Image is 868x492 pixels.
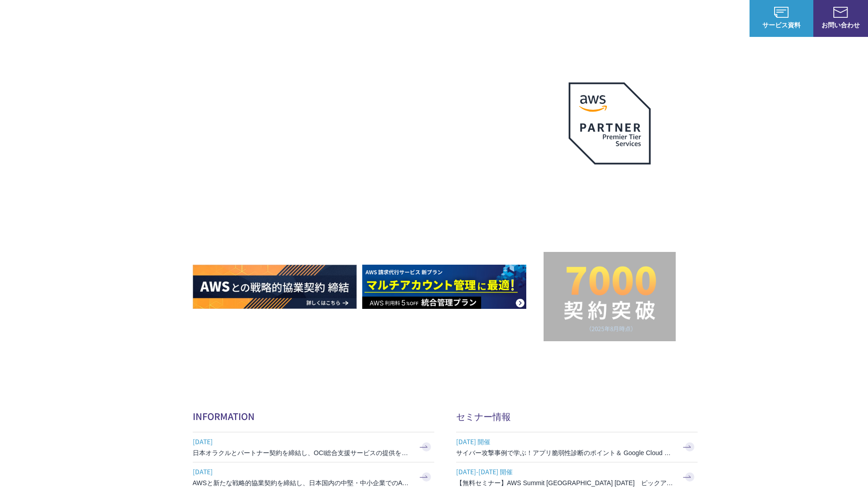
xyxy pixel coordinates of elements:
[105,9,171,28] span: NHN テコラス AWS総合支援サービス
[193,435,411,448] span: [DATE]
[362,265,526,309] img: AWS請求代行サービス 統合管理プラン
[193,150,544,237] h1: AWS ジャーニーの 成功を実現
[750,20,813,30] span: サービス資料
[434,14,456,23] p: 強み
[599,175,620,189] em: AWS
[774,7,789,18] img: AWS総合支援サービス C-Chorus サービス資料
[193,410,434,423] h2: INFORMATION
[456,448,675,457] h3: サイバー攻撃事例で学ぶ！アプリ脆弱性診断のポイント＆ Google Cloud セキュリティ対策
[715,14,740,23] a: ログイン
[527,14,600,23] p: 業種別ソリューション
[474,14,509,23] p: サービス
[193,448,411,457] h3: 日本オラクルとパートナー契約を締結し、OCI総合支援サービスの提供を開始
[456,432,698,462] a: [DATE] 開催 サイバー攻撃事例で学ぶ！アプリ脆弱性診断のポイント＆ Google Cloud セキュリティ対策
[558,175,662,210] p: 最上位プレミアティア サービスパートナー
[456,465,675,478] span: [DATE]-[DATE] 開催
[14,7,171,29] a: AWS総合支援サービス C-Chorus NHN テコラスAWS総合支援サービス
[193,101,544,141] p: AWSの導入からコスト削減、 構成・運用の最適化からデータ活用まで 規模や業種業態を問わない マネージドサービスで
[456,462,698,492] a: [DATE]-[DATE] 開催 【無料セミナー】AWS Summit [GEOGRAPHIC_DATA] [DATE] ピックアップセッション
[193,265,357,309] img: AWSとの戦略的協業契約 締結
[662,14,697,23] p: ナレッジ
[456,478,675,487] h3: 【無料セミナー】AWS Summit [GEOGRAPHIC_DATA] [DATE] ピックアップセッション
[193,462,434,492] a: [DATE] AWSと新たな戦略的協業契約を締結し、日本国内の中堅・中小企業でのAWS活用を加速
[562,266,657,332] img: 契約件数
[193,465,411,478] span: [DATE]
[569,82,651,164] img: AWSプレミアティアサービスパートナー
[833,7,848,18] img: お問い合わせ
[456,435,675,448] span: [DATE] 開催
[193,432,434,462] a: [DATE] 日本オラクルとパートナー契約を締結し、OCI総合支援サービスの提供を開始
[456,410,698,423] h2: セミナー情報
[813,20,868,30] span: お問い合わせ
[193,478,411,487] h3: AWSと新たな戦略的協業契約を締結し、日本国内の中堅・中小企業でのAWS活用を加速
[618,14,644,23] a: 導入事例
